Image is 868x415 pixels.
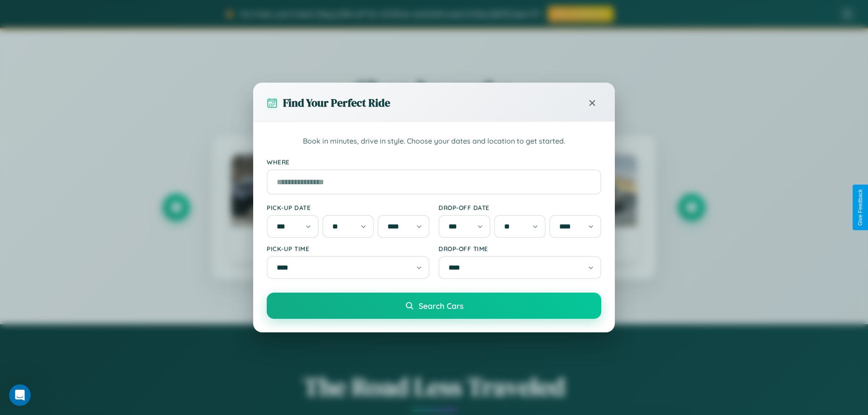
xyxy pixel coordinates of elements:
span: Search Cars [419,301,463,311]
button: Search Cars [267,293,601,319]
label: Where [267,158,601,166]
label: Pick-up Date [267,204,429,211]
label: Drop-off Time [439,245,601,252]
p: Book in minutes, drive in style. Choose your dates and location to get started. [267,135,601,147]
label: Drop-off Date [439,204,601,211]
h3: Find Your Perfect Ride [283,95,390,110]
label: Pick-up Time [267,245,429,252]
